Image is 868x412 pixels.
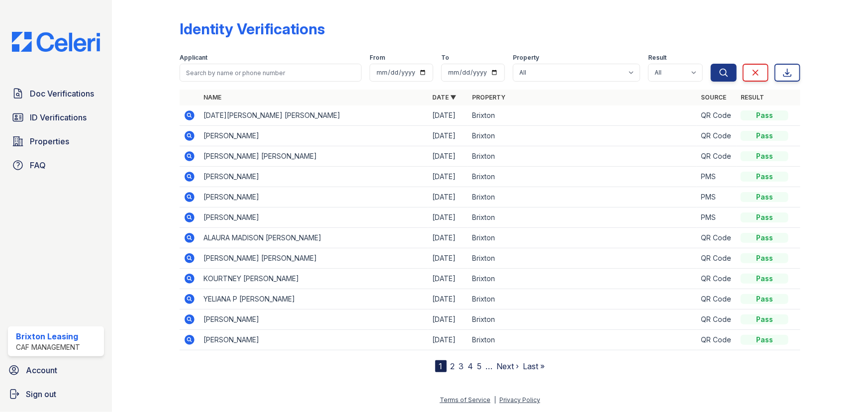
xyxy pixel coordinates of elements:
[494,396,496,404] div: |
[741,110,788,120] div: Pass
[26,364,57,376] span: Account
[199,105,428,126] td: [DATE][PERSON_NAME] [PERSON_NAME]
[697,167,737,187] td: PMS
[199,228,428,248] td: ALAURA MADISON [PERSON_NAME]
[199,187,428,207] td: [PERSON_NAME]
[199,269,428,289] td: KOURTNEY [PERSON_NAME]
[432,94,456,101] a: Date ▼
[30,111,87,123] span: ID Verifications
[741,151,788,161] div: Pass
[497,361,519,371] a: Next ›
[8,155,104,175] a: FAQ
[4,360,108,380] a: Account
[697,330,737,350] td: QR Code
[451,361,455,371] a: 2
[16,330,80,342] div: Brixton Leasing
[648,54,667,62] label: Result
[697,248,737,269] td: QR Code
[441,54,449,62] label: To
[741,212,788,222] div: Pass
[741,172,788,182] div: Pass
[199,146,428,167] td: [PERSON_NAME] [PERSON_NAME]
[4,32,108,52] img: CE_Logo_Blue-a8612792a0a2168367f1c8372b55b34899dd931a85d93a1a3d3e32e68fde9ad4.png
[741,192,788,202] div: Pass
[697,207,737,228] td: PMS
[428,105,468,126] td: [DATE]
[523,361,545,371] a: Last »
[370,54,385,62] label: From
[30,159,46,171] span: FAQ
[440,396,490,404] a: Terms of Service
[741,253,788,263] div: Pass
[459,361,464,371] a: 3
[428,126,468,146] td: [DATE]
[199,167,428,187] td: [PERSON_NAME]
[468,248,697,269] td: Brixton
[428,167,468,187] td: [DATE]
[4,384,108,404] a: Sign out
[468,167,697,187] td: Brixton
[8,84,104,103] a: Doc Verifications
[499,396,540,404] a: Privacy Policy
[428,187,468,207] td: [DATE]
[468,309,697,330] td: Brixton
[199,248,428,269] td: [PERSON_NAME] [PERSON_NAME]
[741,131,788,141] div: Pass
[199,126,428,146] td: [PERSON_NAME]
[472,94,505,101] a: Property
[697,309,737,330] td: QR Code
[30,135,69,147] span: Properties
[26,388,56,400] span: Sign out
[428,228,468,248] td: [DATE]
[428,289,468,309] td: [DATE]
[199,207,428,228] td: [PERSON_NAME]
[697,269,737,289] td: QR Code
[468,146,697,167] td: Brixton
[203,94,221,101] a: Name
[513,54,539,62] label: Property
[741,233,788,243] div: Pass
[428,330,468,350] td: [DATE]
[741,94,764,101] a: Result
[468,330,697,350] td: Brixton
[428,146,468,167] td: [DATE]
[30,88,94,100] span: Doc Verifications
[468,207,697,228] td: Brixton
[468,228,697,248] td: Brixton
[428,309,468,330] td: [DATE]
[428,248,468,269] td: [DATE]
[697,228,737,248] td: QR Code
[8,107,104,127] a: ID Verifications
[468,126,697,146] td: Brixton
[199,309,428,330] td: [PERSON_NAME]
[741,335,788,345] div: Pass
[199,330,428,350] td: [PERSON_NAME]
[468,289,697,309] td: Brixton
[741,314,788,324] div: Pass
[701,94,726,101] a: Source
[697,289,737,309] td: QR Code
[16,342,80,352] div: CAF Management
[486,360,493,372] span: …
[435,360,447,372] div: 1
[741,274,788,284] div: Pass
[180,20,325,38] div: Identity Verifications
[478,361,482,371] a: 5
[199,289,428,309] td: YELIANA P [PERSON_NAME]
[468,269,697,289] td: Brixton
[741,294,788,304] div: Pass
[468,361,474,371] a: 4
[697,187,737,207] td: PMS
[180,54,207,62] label: Applicant
[697,126,737,146] td: QR Code
[8,131,104,151] a: Properties
[468,187,697,207] td: Brixton
[180,64,362,82] input: Search by name or phone number
[697,146,737,167] td: QR Code
[468,105,697,126] td: Brixton
[697,105,737,126] td: QR Code
[428,207,468,228] td: [DATE]
[428,269,468,289] td: [DATE]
